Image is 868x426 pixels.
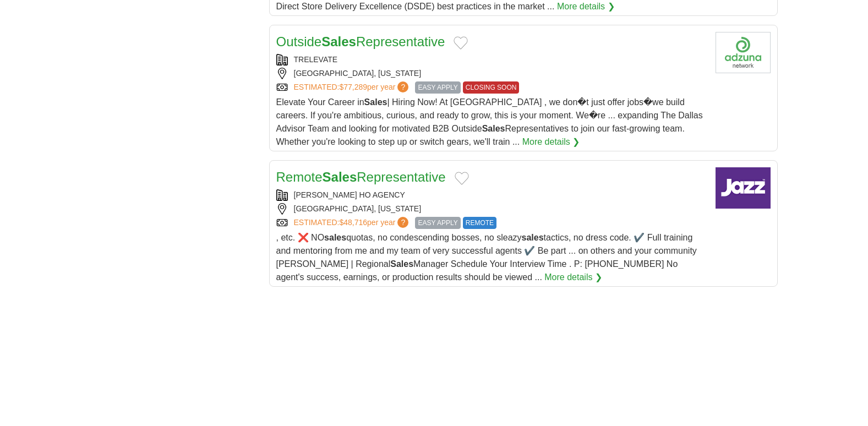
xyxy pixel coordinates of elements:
button: Add to favorite jobs [455,172,469,185]
strong: Sales [482,124,505,133]
span: , etc. ❌ NO quotas, no condescending bosses, no sleazy tactics, no dress code. ✔️ Full training a... [276,233,697,282]
a: RemoteSalesRepresentative [276,170,446,184]
a: ESTIMATED:$48,716per year? [294,217,411,229]
a: OutsideSalesRepresentative [276,34,445,49]
span: ? [397,81,408,92]
span: EASY APPLY [415,81,460,94]
strong: Sales [323,170,357,184]
strong: Sales [321,34,356,49]
img: Company logo [716,32,771,73]
span: $77,289 [339,83,367,91]
span: REMOTE [463,217,496,229]
span: $48,716 [339,218,367,227]
span: Elevate Your Career in | Hiring Now! At [GEOGRAPHIC_DATA] , we don�t just offer jobs�we build car... [276,97,703,146]
img: Company logo [716,167,771,209]
span: EASY APPLY [415,217,460,229]
a: More details ❯ [522,135,580,149]
strong: Sales [390,259,413,269]
div: [GEOGRAPHIC_DATA], [US_STATE] [276,68,707,79]
a: More details ❯ [544,271,602,284]
a: ESTIMATED:$77,289per year? [294,81,411,94]
strong: Sales [364,97,387,107]
span: ? [397,217,408,228]
strong: sales [324,233,346,242]
span: CLOSING SOON [463,81,520,94]
div: [PERSON_NAME] HO AGENCY [276,189,707,201]
strong: sales [522,233,544,242]
button: Add to favorite jobs [454,36,468,50]
div: [GEOGRAPHIC_DATA], [US_STATE] [276,203,707,215]
div: TRELEVATE [276,54,707,65]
